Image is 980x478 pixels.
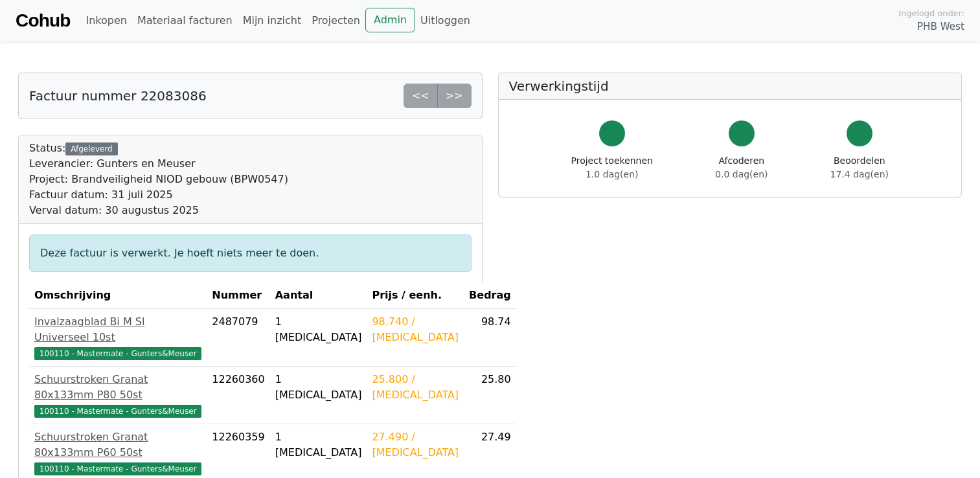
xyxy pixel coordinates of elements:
div: Schuurstroken Granat 80x133mm P60 50st [34,429,201,461]
div: Afcoderen [715,154,768,181]
div: Leverancier: Gunters en Meuser [29,156,288,172]
div: Project: Brandveiligheid NIOD gebouw (BPW0547) [29,172,288,187]
h5: Verwerkingstijd [509,78,952,94]
a: Schuurstroken Granat 80x133mm P80 50st100110 - Mastermate - Gunters&Meuser [34,372,201,418]
div: Afgeleverd [65,142,117,155]
a: Projecten [306,8,365,34]
th: Omschrijving [29,282,207,309]
a: Admin [365,8,415,32]
span: 1.0 dag(en) [586,169,638,179]
div: 1 [MEDICAL_DATA] [275,372,362,403]
div: 1 [MEDICAL_DATA] [275,429,362,461]
div: Invalzaagblad Bi M Sl Universeel 10st [34,314,201,345]
th: Prijs / eenh. [367,282,464,309]
div: Deze factuur is verwerkt. Je hoeft niets meer te doen. [29,234,472,272]
a: Uitloggen [415,8,475,34]
span: 100110 - Mastermate - Gunters&Meuser [34,405,201,418]
td: 98.74 [464,309,516,367]
h5: Factuur nummer 22083086 [29,88,207,104]
div: 27.490 / [MEDICAL_DATA] [372,429,459,461]
td: 12260360 [207,367,269,424]
div: Factuur datum: 31 juli 2025 [29,187,288,203]
th: Nummer [207,282,269,309]
td: 25.80 [464,367,516,424]
a: Schuurstroken Granat 80x133mm P60 50st100110 - Mastermate - Gunters&Meuser [34,429,201,476]
a: Invalzaagblad Bi M Sl Universeel 10st100110 - Mastermate - Gunters&Meuser [34,314,201,361]
div: Schuurstroken Granat 80x133mm P80 50st [34,372,201,403]
a: Inkopen [80,8,131,34]
span: Ingelogd onder: [898,7,964,19]
div: Project toekennen [571,154,653,181]
div: 98.740 / [MEDICAL_DATA] [372,314,459,345]
th: Bedrag [464,282,516,309]
div: Status: [29,141,288,218]
td: 2487079 [207,309,269,367]
span: 0.0 dag(en) [715,169,768,179]
div: 1 [MEDICAL_DATA] [275,314,362,345]
a: Mijn inzicht [238,8,307,34]
div: Verval datum: 30 augustus 2025 [29,203,288,218]
a: Materiaal facturen [132,8,238,34]
span: 100110 - Mastermate - Gunters&Meuser [34,347,201,360]
span: PHB West [917,19,964,34]
span: 100110 - Mastermate - Gunters&Meuser [34,462,201,475]
div: 25.800 / [MEDICAL_DATA] [372,372,459,403]
div: Beoordelen [830,154,889,181]
a: Cohub [16,5,70,36]
span: 17.4 dag(en) [830,169,889,179]
th: Aantal [270,282,367,309]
